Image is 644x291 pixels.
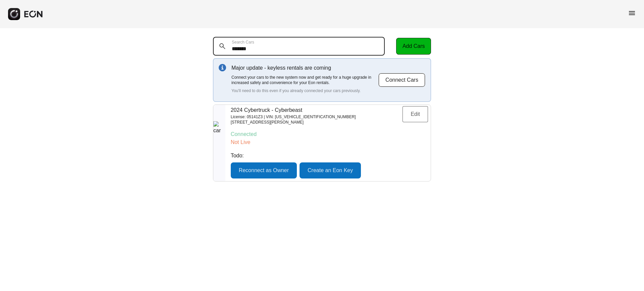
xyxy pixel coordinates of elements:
[231,138,428,146] p: Not Live
[231,75,378,85] p: Connect your cars to the new system now and get ready for a huge upgrade in increased safety and ...
[231,162,297,178] button: Reconnect as Owner
[231,64,378,72] p: Major update - keyless rentals are coming
[396,38,431,55] button: Add Cars
[231,130,428,138] p: Connected
[213,121,225,165] img: car
[628,9,636,17] span: menu
[231,106,356,114] p: 2024 Cybertruck - Cyberbeast
[378,73,425,87] button: Connect Cars
[219,64,226,71] img: info
[231,88,378,93] p: You'll need to do this even if you already connected your cars previously.
[231,120,356,125] p: [STREET_ADDRESS][PERSON_NAME]
[231,114,356,120] p: License: 05141Z3 | VIN: [US_VEHICLE_IDENTIFICATION_NUMBER]
[231,152,428,160] p: Todo:
[232,40,254,45] label: Search Cars
[300,162,361,178] button: Create an Eon Key
[402,106,428,122] button: Edit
